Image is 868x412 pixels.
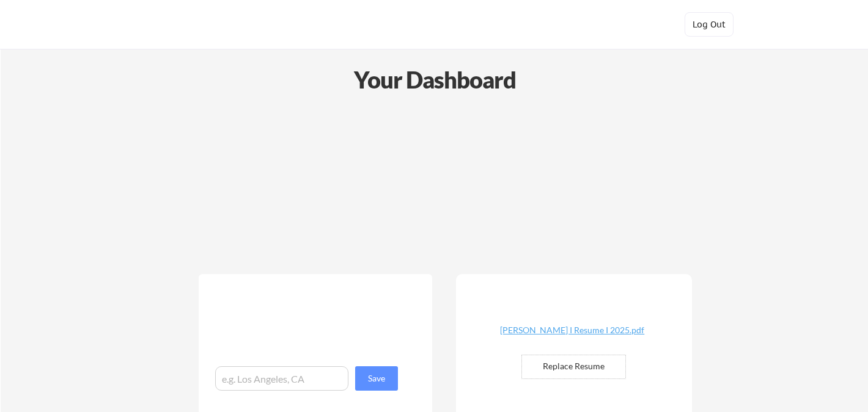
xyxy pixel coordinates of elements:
[499,326,645,334] div: [PERSON_NAME] I Resume I 2025.pdf
[499,326,645,345] a: [PERSON_NAME] I Resume I 2025.pdf
[1,62,868,97] div: Your Dashboard
[215,366,348,391] input: e.g. Los Angeles, CA
[355,366,398,391] button: Save
[685,12,734,37] button: Log Out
